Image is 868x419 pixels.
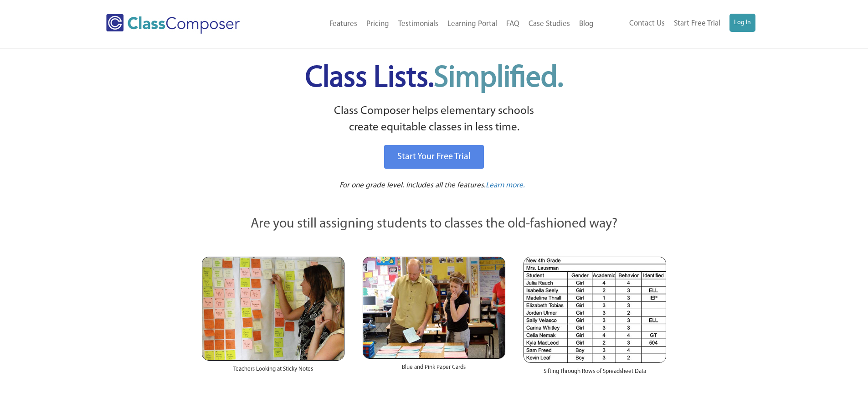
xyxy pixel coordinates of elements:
img: Blue and Pink Paper Cards [363,257,505,358]
div: Blue and Pink Paper Cards [363,359,505,381]
div: Teachers Looking at Sticky Notes [202,361,344,383]
nav: Header Menu [598,14,755,34]
img: Teachers Looking at Sticky Notes [202,257,344,361]
a: Blog [575,14,598,34]
img: Spreadsheets [524,257,666,363]
span: Class Lists. [305,64,563,93]
a: Start Your Free Trial [384,145,484,169]
a: Learning Portal [443,14,502,34]
a: Contact Us [625,14,669,34]
a: Start Free Trial [669,14,725,34]
a: Pricing [362,14,394,34]
a: Testimonials [394,14,443,34]
a: Features [325,14,362,34]
img: Class Composer [106,14,240,34]
span: For one grade level. Includes all the features. [339,181,486,189]
p: Are you still assigning students to classes the old-fashioned way? [202,214,667,234]
span: Learn more. [486,181,525,189]
p: Class Composer helps elementary schools create equitable classes in less time. [200,103,668,136]
a: FAQ [502,14,524,34]
a: Case Studies [524,14,575,34]
nav: Header Menu [277,14,598,34]
div: Sifting Through Rows of Spreadsheet Data [524,363,666,385]
a: Log In [729,14,755,32]
span: Simplified. [434,64,563,93]
span: Start Your Free Trial [397,152,471,161]
a: Learn more. [486,180,525,191]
